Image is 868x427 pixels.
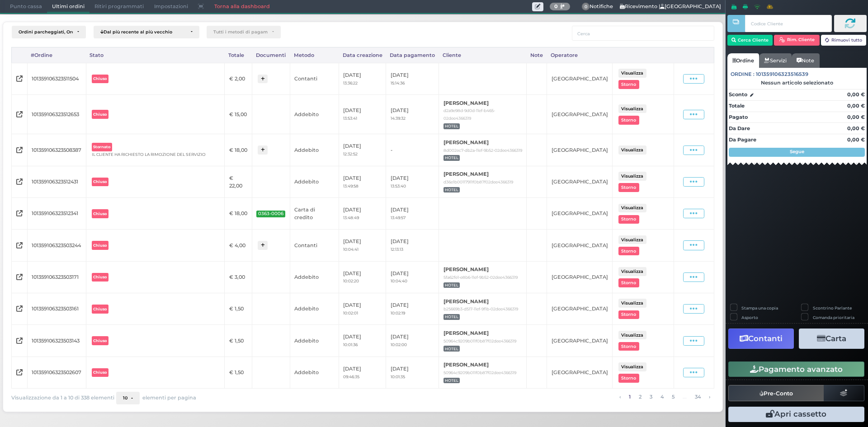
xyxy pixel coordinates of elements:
[741,314,758,320] label: Asporto
[339,47,386,63] div: Data creazione
[547,134,613,166] td: [GEOGRAPHIC_DATA]
[11,393,114,404] span: Visualizzazione da 1 a 10 di 338 elementi
[547,198,613,230] td: [GEOGRAPHIC_DATA]
[617,392,623,402] a: pagina precedente
[343,342,358,347] small: 10:01:36
[93,112,107,117] b: Chiuso
[443,282,460,288] span: HOTEL
[618,104,646,113] button: Visualizza
[391,116,406,121] small: 14:39:32
[813,305,852,311] label: Scontrino Parlante
[799,328,864,349] button: Carta
[618,183,639,192] button: Storno
[386,95,439,134] td: [DATE]
[339,357,386,388] td: [DATE]
[343,247,359,252] small: 10:04:41
[527,47,547,63] div: Note
[618,267,646,276] button: Visualizza
[729,103,745,109] strong: Totale
[290,261,339,293] td: Addebito
[626,392,633,402] a: alla pagina 1
[27,293,86,325] td: 101359106323503161
[256,211,285,217] span: 0363-0006
[92,151,219,157] small: IL CLIENTE HA RICHIESTO LA RIMOZIONE DEL SERVIZIO
[116,392,196,404] div: elementi per pagina
[618,80,639,89] button: Storno
[636,392,644,402] a: alla pagina 2
[547,63,613,94] td: [GEOGRAPHIC_DATA]
[443,275,518,280] small: 5fa62fe1-e8b6-11ef-9b52-02dee4366319
[213,29,268,35] div: Tutti i metodi di pagamento
[547,293,613,325] td: [GEOGRAPHIC_DATA]
[343,310,358,315] small: 10:02:01
[225,134,252,166] td: € 18,00
[658,392,666,402] a: alla pagina 4
[27,166,86,197] td: 101359106323512431
[728,385,824,401] button: Pre-Conto
[391,310,405,315] small: 10:02:19
[290,325,339,357] td: Addebito
[727,80,867,86] div: Nessun articolo selezionato
[339,261,386,293] td: [DATE]
[729,136,756,143] strong: Da Pagare
[343,80,358,85] small: 13:36:22
[731,70,755,78] span: Ordine :
[669,392,677,402] a: alla pagina 5
[149,0,193,13] span: Impostazioni
[443,108,495,121] small: d2a9e98d-9d0d-11ef-b465-02dee4366319
[706,392,712,402] a: pagina successiva
[386,198,439,230] td: [DATE]
[19,29,73,35] div: Ordini parcheggiati, Ordini aperti, Ordini chiusi
[391,278,407,283] small: 10:04:40
[5,0,47,13] span: Punto cassa
[339,63,386,94] td: [DATE]
[439,47,527,63] div: Cliente
[729,91,747,99] strong: Sconto
[618,247,639,255] button: Storno
[728,361,864,377] button: Pagamento avanzato
[847,136,865,143] strong: 0,00 €
[225,63,252,94] td: € 2,00
[443,314,460,320] span: HOTEL
[618,116,639,124] button: Storno
[27,47,86,63] div: #Ordine
[756,70,808,78] span: 101359106323516539
[554,3,558,9] b: 0
[618,235,646,244] button: Visualizza
[339,134,386,166] td: [DATE]
[547,230,613,261] td: [GEOGRAPHIC_DATA]
[391,342,407,347] small: 10:02:00
[290,230,339,261] td: Contanti
[12,26,86,38] button: Ordini parcheggiati, Ordini aperti, Ordini chiusi
[692,392,703,402] a: alla pagina 34
[618,374,639,382] button: Storno
[93,307,107,311] b: Chiuso
[225,325,252,357] td: € 1,50
[391,374,405,379] small: 10:01:35
[443,338,516,343] small: 50964c9209b011f0b87f02dee4366319
[100,29,186,35] div: Dal più recente al più vecchio
[821,35,867,46] button: Rimuovi tutto
[847,103,865,109] strong: 0,00 €
[847,114,865,120] strong: 0,00 €
[618,145,646,154] button: Visualizza
[741,305,778,311] label: Stampa una copia
[386,166,439,197] td: [DATE]
[386,261,439,293] td: [DATE]
[443,139,489,145] b: [PERSON_NAME]
[443,266,489,272] b: [PERSON_NAME]
[290,95,339,134] td: Addebito
[618,299,646,307] button: Visualizza
[225,95,252,134] td: € 15,00
[386,63,439,94] td: [DATE]
[386,47,439,63] div: Data pagamento
[728,328,794,349] button: Contanti
[90,0,149,13] span: Ritiri programmati
[86,47,225,63] div: Stato
[93,338,107,343] b: Chiuso
[618,215,639,224] button: Storno
[94,26,199,38] button: Dal più recente al più vecchio
[813,314,854,320] label: Comanda prioritaria
[547,325,613,357] td: [GEOGRAPHIC_DATA]
[386,357,439,388] td: [DATE]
